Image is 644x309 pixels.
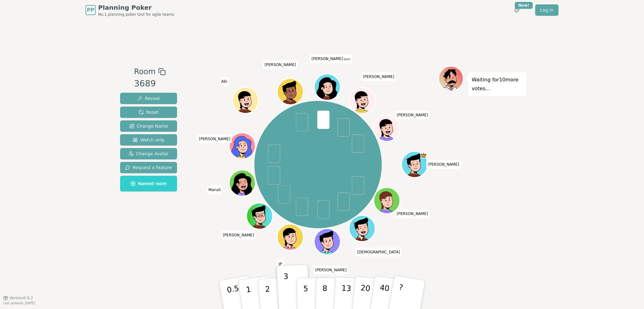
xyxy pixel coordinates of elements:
[356,248,402,257] span: Click to change your name
[134,66,155,77] span: Room
[120,148,177,159] button: Change Avatar
[472,75,523,93] p: Waiting for 10 more votes...
[133,137,165,143] span: Watch only
[86,3,174,17] a: PPPlanning PokerNo.1 planning poker tool for agile teams
[139,109,158,115] span: Reset
[134,77,165,90] div: 3689
[98,3,174,12] span: Planning Poker
[9,295,33,301] span: Version 0.9.2
[277,260,284,268] span: Click to change your name
[125,164,172,171] span: Request a feature
[137,95,160,102] span: Reveal
[129,151,169,157] span: Change Avatar
[129,123,168,129] span: Change Name
[314,266,348,275] span: Click to change your name
[420,152,427,159] span: Dan is the host
[120,120,177,132] button: Change Name
[263,61,298,69] span: Click to change your name
[120,162,177,173] button: Request a feature
[120,107,177,118] button: Reset
[395,210,430,218] span: Click to change your name
[426,160,461,169] span: Click to change your name
[207,186,222,195] span: Click to change your name
[310,54,352,63] span: Click to change your name
[395,111,430,119] span: Click to change your name
[343,58,350,61] span: (you)
[3,301,35,305] span: Last updated: [DATE]
[511,4,523,16] button: New!
[87,6,94,14] span: PP
[3,295,33,301] button: Version0.9.2
[221,231,256,240] span: Click to change your name
[197,135,232,143] span: Click to change your name
[120,93,177,104] button: Reveal
[515,2,533,9] div: New!
[120,176,177,191] button: Named room
[315,75,340,100] button: Click to change your avatar
[219,77,229,86] span: Click to change your name
[535,4,558,16] a: Log in
[120,134,177,146] button: Watch only
[283,272,290,306] p: 3
[98,12,174,17] span: No.1 planning poker tool for agile teams
[361,73,396,81] span: Click to change your name
[130,180,167,187] span: Named room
